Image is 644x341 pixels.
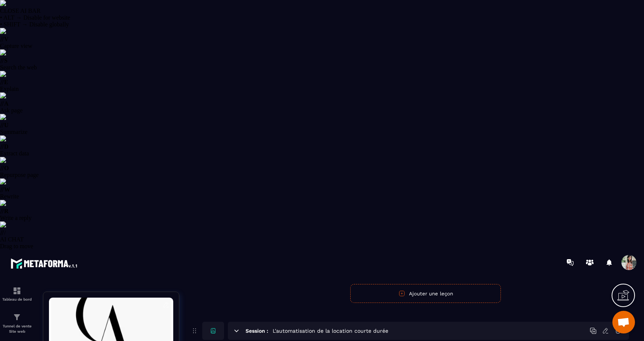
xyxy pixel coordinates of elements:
a: formationformationTunnel de vente Site web [2,307,32,340]
h5: L'automatisation de la location courte durée [273,327,388,335]
img: formation [12,313,21,322]
img: formation [12,286,21,295]
p: Tableau de bord [2,297,32,301]
button: Ajouter une leçon [350,284,501,303]
div: Ouvrir le chat [612,311,635,333]
h6: Session : [246,328,268,334]
img: logo [11,257,78,270]
p: Tunnel de vente Site web [2,324,32,334]
a: formationformationTableau de bord [2,281,32,307]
